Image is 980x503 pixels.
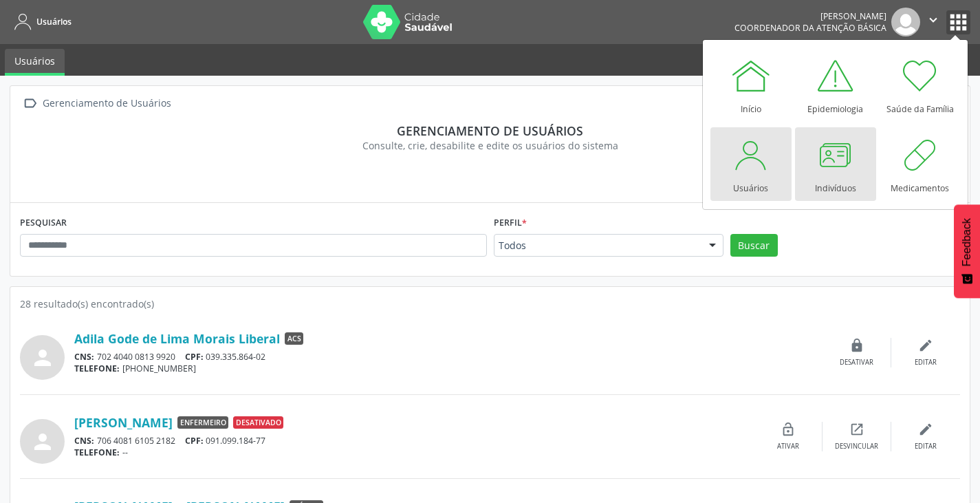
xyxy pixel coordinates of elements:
button: apps [946,10,970,34]
a: Medicamentos [880,127,961,201]
div: [PHONE_NUMBER] [74,363,823,374]
i: open_in_new [849,422,864,437]
span: CPF: [185,435,204,447]
span: Todos [499,239,695,253]
i: person [30,429,55,454]
div: Editar [915,442,937,451]
i: lock [849,338,864,353]
div: Desvincular [835,442,878,451]
i: edit [918,422,933,437]
button: Feedback - Mostrar pesquisa [954,204,980,298]
span: Usuários [36,16,72,28]
img: img [891,8,920,36]
i:  [20,94,40,114]
div: 706 4081 6105 2182 091.099.184-77 [74,435,754,447]
i:  [926,12,941,28]
button:  [920,8,946,36]
a: Usuários [10,10,72,33]
div: Ativar [777,442,799,451]
i: edit [918,338,933,353]
div: -- [74,447,754,458]
a: Usuários [710,127,792,201]
div: Consulte, crie, desabilite e edite os usuários do sistema [30,138,950,153]
a: Epidemiologia [795,48,876,122]
span: Desativado [233,416,283,429]
a: Início [710,48,792,122]
div: 702 4040 0813 9920 039.335.864-02 [74,351,823,363]
span: TELEFONE: [74,363,120,374]
a:  Gerenciamento de Usuários [20,94,173,114]
div: Desativar [840,358,873,367]
button: Buscar [730,234,778,257]
span: CNS: [74,351,94,363]
a: Usuários [5,49,65,76]
i: lock_open [781,422,796,437]
a: [PERSON_NAME] [74,415,173,430]
a: Saúde da Família [880,48,961,122]
div: Gerenciamento de usuários [30,123,950,138]
span: ACS [285,332,303,345]
div: [PERSON_NAME] [734,10,886,22]
span: Feedback [961,218,973,266]
a: Adila Gode de Lima Morais Liberal [74,331,280,346]
div: Editar [915,358,937,367]
a: Indivíduos [795,127,876,201]
div: Gerenciamento de Usuários [40,94,173,114]
i: person [30,345,55,370]
label: PESQUISAR [20,213,67,234]
label: Perfil [494,213,527,234]
span: Coordenador da Atenção Básica [734,22,886,34]
span: CNS: [74,435,94,447]
span: CPF: [185,351,204,363]
span: Enfermeiro [177,416,228,429]
div: 28 resultado(s) encontrado(s) [20,297,960,311]
span: TELEFONE: [74,447,120,458]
